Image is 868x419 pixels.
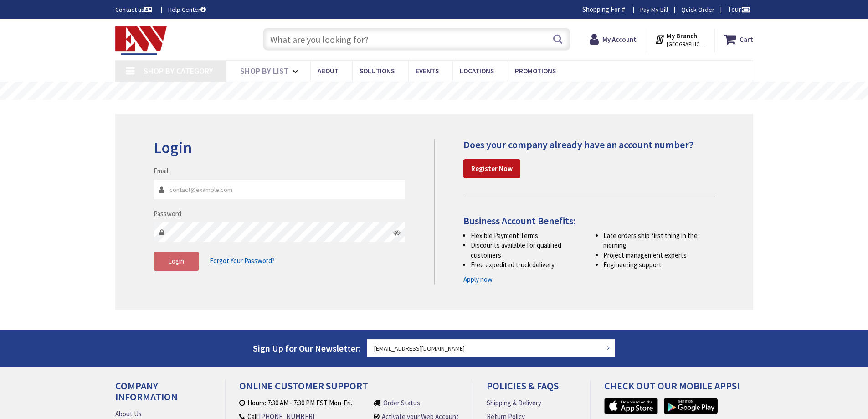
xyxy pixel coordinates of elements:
[640,5,668,14] a: Pay My Bill
[393,229,401,236] i: Click here to show/hide password
[144,66,213,76] span: Shop By Category
[263,28,570,51] input: What are you looking for?
[604,380,760,398] h4: Check out Our Mobile Apps!
[602,35,637,44] strong: My Account
[154,209,181,218] label: Password
[416,67,439,75] span: Events
[115,5,154,14] a: Contact us
[360,67,395,75] span: Solutions
[621,5,626,14] strong: #
[168,5,206,14] a: Help Center
[463,159,520,178] a: Register Now
[740,31,753,47] strong: Cart
[724,31,753,47] a: Cart
[603,231,715,250] li: Late orders ship first thing in the morning
[463,215,715,226] h4: Business Account Benefits:
[603,260,715,269] li: Engineering support
[463,139,715,150] h4: Does your company already have an account number?
[590,31,637,47] a: My Account
[318,67,339,75] span: About
[383,398,420,408] a: Order Status
[667,31,697,40] strong: My Branch
[655,31,705,47] div: My Branch [GEOGRAPHIC_DATA], [GEOGRAPHIC_DATA]
[239,380,459,398] h4: Online Customer Support
[115,380,211,409] h4: Company Information
[239,398,365,408] li: Hours: 7:30 AM - 7:30 PM EST Mon-Fri.
[487,380,576,398] h4: Policies & FAQs
[471,260,582,269] li: Free expedited truck delivery
[351,86,518,96] rs-layer: Free Same Day Pickup at 19 Locations
[603,250,715,260] li: Project management experts
[210,256,275,265] span: Forgot Your Password?
[460,67,494,75] span: Locations
[667,41,705,48] span: [GEOGRAPHIC_DATA], [GEOGRAPHIC_DATA]
[154,166,168,176] label: Email
[728,5,751,14] span: Tour
[210,252,275,269] a: Forgot Your Password?
[115,409,142,419] a: About Us
[681,5,714,14] a: Quick Order
[471,164,513,173] strong: Register Now
[154,139,406,157] h2: Login
[367,339,616,357] input: Enter your email address
[168,257,184,265] span: Login
[463,274,493,284] a: Apply now
[582,5,620,14] span: Shopping For
[515,67,556,75] span: Promotions
[240,66,289,76] span: Shop By List
[487,398,541,408] a: Shipping & Delivery
[115,26,167,55] img: Electrical Wholesalers, Inc.
[154,179,406,200] input: Email
[154,252,199,271] button: Login
[253,342,361,354] span: Sign Up for Our Newsletter:
[471,240,582,260] li: Discounts available for qualified customers
[471,231,582,240] li: Flexible Payment Terms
